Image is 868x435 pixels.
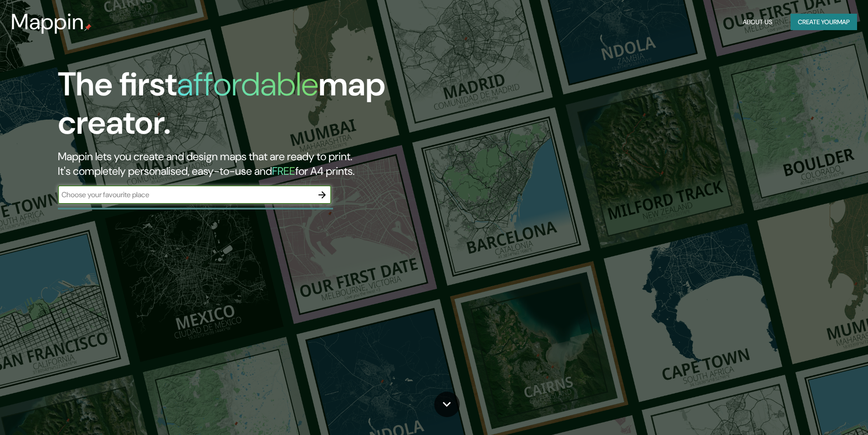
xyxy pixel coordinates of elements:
h5: FREE [272,164,295,178]
h2: Mappin lets you create and design maps that are ready to print. It's completely personalised, eas... [58,149,492,178]
h1: The first map creator. [58,65,492,149]
h3: Mappin [11,9,84,35]
button: Create yourmap [791,14,857,31]
img: mappin-pin [84,24,92,31]
h1: affordable [177,63,318,105]
button: About Us [739,14,776,31]
input: Choose your favourite place [58,189,313,200]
